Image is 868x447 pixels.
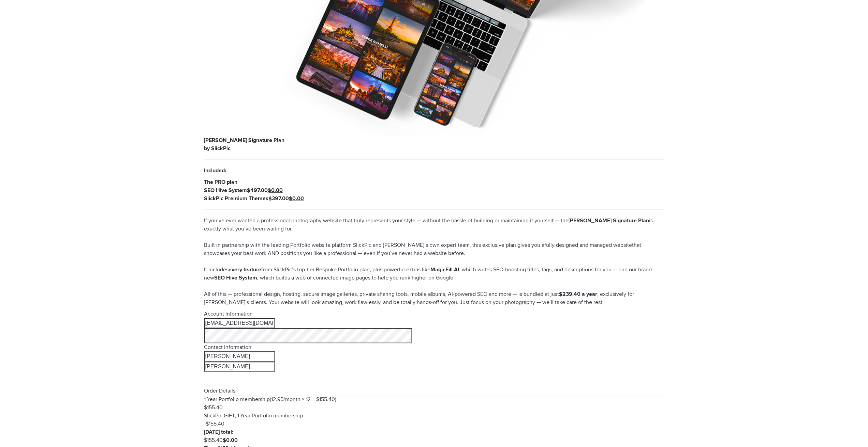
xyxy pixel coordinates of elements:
[204,318,275,328] input: E-mail address
[270,396,336,403] span: (12.95/month × 12 = $155.40)
[204,145,231,152] b: by SlickPic
[223,437,238,444] b: $0.00
[204,310,253,317] span: Account Information
[214,274,257,281] b: SEO Hive System
[204,137,284,144] b: [PERSON_NAME] Signature Plan
[247,187,268,194] i: $497.00
[204,179,237,186] b: The PRO plan
[204,395,664,403] div: 1 Year Portfolio membership
[204,403,664,412] div: $155.40
[268,187,283,194] u: $0.00
[204,412,664,420] div: SlickPic GIFT, 1-Year Portfolio membership
[204,387,664,395] div: Order Details
[204,195,268,202] b: SlickPic Premium Themes
[204,429,233,435] b: [DATE] total:
[289,195,304,202] u: $0.00
[544,242,632,249] i: fully designed and managed website
[229,266,261,273] b: every feature
[204,351,275,362] input: First name
[204,167,226,174] b: Included:
[204,343,664,351] div: Contact Information
[204,362,275,372] input: Last name
[204,217,664,306] p: If you’ve ever wanted a professional photography website that truly represents your style — witho...
[559,291,597,298] b: $239.40 a year
[204,420,664,428] div: -$155.40
[430,266,459,273] b: MagicFill AI
[204,437,223,444] span: $155.40
[204,187,247,194] b: SEO Hive System
[569,217,649,224] b: [PERSON_NAME] Signature Plan
[268,195,289,202] i: $397.00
